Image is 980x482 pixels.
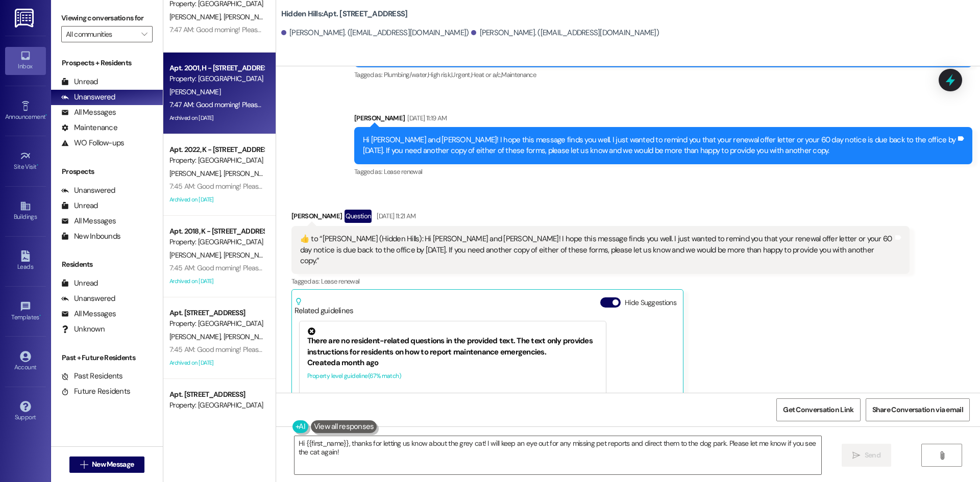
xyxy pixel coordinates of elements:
div: [DATE] 11:19 AM [405,113,447,123]
div: Archived on [DATE] [168,193,265,206]
div: Property: [GEOGRAPHIC_DATA] [169,318,264,329]
span: [PERSON_NAME] [169,169,224,178]
div: Apt. 2018, K - [STREET_ADDRESS] [169,226,264,237]
div: All Messages [61,216,116,226]
div: [PERSON_NAME] [354,113,972,127]
span: New Message [92,459,134,470]
span: Send [865,450,880,461]
label: Hide Suggestions [625,297,676,308]
span: Plumbing/water , [384,70,428,79]
label: Viewing conversations for [61,10,153,26]
a: Buildings [5,197,46,225]
span: Lease renewal [384,167,423,176]
div: All Messages [61,309,116,319]
span: Share Conversation via email [872,404,963,415]
div: ​👍​ to “ [PERSON_NAME] (Hidden Hills): Hi [PERSON_NAME] and [PERSON_NAME]! I hope this message fi... [300,234,893,266]
button: Share Conversation via email [866,398,970,421]
div: Unanswered [61,92,115,103]
span: High risk , [428,70,452,79]
i:  [141,30,147,38]
a: Inbox [5,47,46,74]
div: New Inbounds [61,231,120,242]
div: Related guidelines [295,297,354,316]
div: Past + Future Residents [51,352,163,363]
span: Maintenance [501,70,536,79]
div: Tagged as: [354,67,972,82]
span: [PERSON_NAME] [169,332,224,341]
div: WO Follow-ups [61,138,124,148]
span: [PERSON_NAME] [223,12,277,21]
div: Apt. [STREET_ADDRESS] [169,308,264,318]
span: [PERSON_NAME] [223,332,274,341]
div: Future Residents [61,386,130,397]
b: Original Guideline [467,391,527,401]
span: [PERSON_NAME] [223,250,274,260]
textarea: Hi {{first_name}}, thanks for letting us know about the grey cat! I will keep an eye out for any ... [295,436,821,474]
div: [PERSON_NAME] [291,210,910,226]
div: Property: [GEOGRAPHIC_DATA] [169,400,264,411]
span: [PERSON_NAME] [169,87,220,96]
span: Lease renewal [321,277,360,286]
div: There are no resident-related questions in the provided text. The text only provides instructions... [307,327,598,358]
div: Unread [61,278,98,289]
a: Leads [5,247,46,275]
div: Maintenance [61,122,117,133]
b: FAQs generated by ResiDesk AI [307,391,413,401]
div: Unread [61,77,98,87]
div: Unknown [61,324,105,335]
div: Prospects + Residents [51,58,163,68]
span: • [37,162,38,169]
div: Residents [51,259,163,270]
span: • [45,112,47,119]
div: Tagged as: [354,164,972,179]
a: Support [5,398,46,425]
div: Apt. 2001, H - [STREET_ADDRESS] [169,63,264,73]
span: Heat or a/c , [471,70,501,79]
div: Property: [GEOGRAPHIC_DATA] [169,73,264,84]
div: Created a month ago [307,358,598,368]
i:  [852,451,860,460]
div: Unanswered [61,185,115,196]
i:  [80,461,88,469]
div: Apt. [STREET_ADDRESS] [169,389,264,400]
img: ResiDesk Logo [15,9,36,28]
div: Unanswered [61,293,115,304]
div: Archived on [DATE] [168,357,265,369]
button: Get Conversation Link [776,398,860,421]
a: Account [5,348,46,375]
div: Prospects [51,166,163,177]
div: Property: [GEOGRAPHIC_DATA] [169,237,264,247]
span: [PERSON_NAME] [223,169,277,178]
div: [PERSON_NAME]. ([EMAIL_ADDRESS][DOMAIN_NAME]) [471,28,659,38]
span: • [39,312,41,319]
button: New Message [69,456,145,473]
div: Archived on [DATE] [168,112,265,124]
div: Archived on [DATE] [168,275,265,288]
div: Question [345,210,372,222]
a: Templates • [5,298,46,325]
div: Hi [PERSON_NAME] and [PERSON_NAME]! I hope this message finds you well. I just wanted to remind y... [363,135,956,157]
span: [PERSON_NAME] [169,250,224,260]
span: Get Conversation Link [783,404,853,415]
input: All communities [66,26,136,42]
div: [PERSON_NAME]. ([EMAIL_ADDRESS][DOMAIN_NAME]) [281,28,469,38]
div: Apt. 2022, K - [STREET_ADDRESS] [169,144,264,155]
span: [PERSON_NAME] [169,12,224,21]
a: Site Visit • [5,147,46,175]
div: Property: [GEOGRAPHIC_DATA] [169,155,264,166]
div: [DATE] 11:21 AM [374,211,415,221]
div: Unread [61,200,98,211]
div: All Messages [61,107,116,118]
div: Tagged as: [291,274,910,289]
i:  [938,451,946,460]
div: Past Residents [61,371,123,382]
button: Send [842,444,891,467]
b: Hidden Hills: Apt. [STREET_ADDRESS] [281,9,408,19]
span: Urgent , [451,70,471,79]
div: Property level guideline ( 67 % match) [307,371,598,382]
